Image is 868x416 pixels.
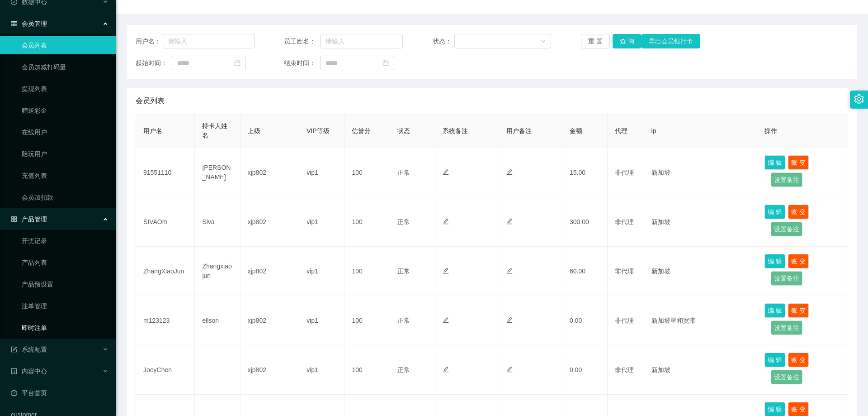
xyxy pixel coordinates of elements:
td: xjp802 [241,296,299,345]
span: 非代理 [615,317,634,324]
td: xjp802 [241,247,299,296]
a: 会员列表 [22,36,108,54]
i: 图标: setting [854,94,864,104]
span: 非代理 [615,268,634,275]
span: 用户备注 [506,127,532,134]
i: 图标: edit [506,218,513,225]
td: 新加坡 [644,345,758,395]
td: vip1 [299,345,344,395]
span: 起始时间： [136,58,172,68]
span: 会员管理 [11,20,47,27]
span: 会员列表 [136,96,165,106]
span: 产品管理 [11,215,47,223]
td: 100 [344,148,390,197]
i: 图标: table [11,20,17,27]
td: xjp802 [241,345,299,395]
td: JoeyChen [136,345,195,395]
td: xjp802 [241,197,299,247]
button: 设置备注 [771,172,802,187]
i: 图标: calendar [382,60,389,66]
button: 设置备注 [771,222,802,236]
td: ZhangXiaoJun [136,247,195,296]
td: xjp802 [241,148,299,197]
span: 正常 [397,169,410,176]
td: [PERSON_NAME] [195,148,240,197]
button: 账 变 [788,205,809,219]
button: 编 辑 [764,155,785,170]
td: vip1 [299,197,344,247]
button: 导出会员银行卡 [642,34,700,48]
td: ellson [195,296,240,345]
span: 状态 [397,127,410,134]
span: 代理 [615,127,627,134]
span: 用户名： [136,37,163,46]
span: 正常 [397,218,410,225]
td: Siva [195,197,240,247]
span: 非代理 [615,366,634,373]
button: 账 变 [788,303,809,318]
i: 图标: edit [506,169,513,175]
td: 新加坡 [644,148,758,197]
td: 100 [344,296,390,345]
i: 图标: edit [443,366,449,373]
button: 设置备注 [771,271,802,286]
td: 100 [344,197,390,247]
td: 300.00 [562,197,608,247]
a: 图标: dashboard平台首页 [11,384,108,402]
span: 系统配置 [11,346,47,353]
span: ip [651,127,656,134]
span: 内容中心 [11,368,47,375]
i: 图标: edit [506,317,513,323]
td: SIVAOm [136,197,195,247]
td: 新加坡 [644,247,758,296]
td: 0.00 [562,296,608,345]
a: 会员加减打码量 [22,58,108,76]
i: 图标: edit [506,268,513,274]
button: 编 辑 [764,353,785,367]
i: 图标: edit [443,169,449,175]
span: 非代理 [615,218,634,225]
td: 60.00 [562,247,608,296]
td: vip1 [299,247,344,296]
i: 图标: down [540,38,546,45]
a: 陪玩用户 [22,145,108,163]
button: 账 变 [788,353,809,367]
a: 会员加扣款 [22,188,108,206]
button: 账 变 [788,254,809,268]
span: 状态： [433,37,455,46]
a: 充值列表 [22,167,108,185]
button: 编 辑 [764,205,785,219]
i: 图标: edit [443,218,449,225]
i: 图标: edit [443,317,449,323]
input: 请输入 [320,34,403,48]
span: 操作 [764,127,777,134]
i: 图标: profile [11,368,17,374]
a: 注单管理 [22,297,108,315]
button: 编 辑 [764,303,785,318]
a: 开奖记录 [22,232,108,250]
a: 在线用户 [22,123,108,141]
i: 图标: form [11,346,17,353]
i: 图标: appstore-o [11,216,17,222]
td: 100 [344,247,390,296]
button: 设置备注 [771,320,802,335]
td: vip1 [299,296,344,345]
td: 100 [344,345,390,395]
button: 账 变 [788,155,809,170]
td: vip1 [299,148,344,197]
span: 正常 [397,268,410,275]
span: 员工姓名： [284,37,320,46]
a: 即时注单 [22,319,108,337]
button: 重 置 [581,34,610,48]
a: 赠送彩金 [22,101,108,120]
span: 用户名 [143,127,162,134]
span: VIP等级 [307,127,330,134]
i: 图标: edit [443,268,449,274]
td: m123123 [136,296,195,345]
button: 设置备注 [771,370,802,384]
td: 新加坡星和宽带 [644,296,758,345]
a: 提现列表 [22,80,108,98]
td: 15.00 [562,148,608,197]
input: 请输入 [163,34,255,48]
span: 持卡人姓名 [202,122,227,139]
